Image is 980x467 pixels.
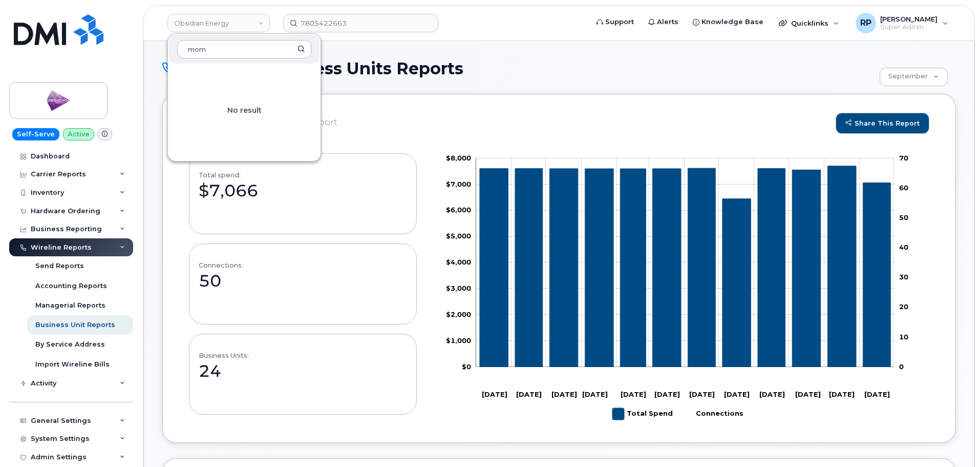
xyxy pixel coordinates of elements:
tspan: 50 [899,213,908,221]
g: Legend [612,404,743,424]
tspan: [DATE] [829,390,855,398]
tspan: $6,000 [446,206,471,214]
div: Connections: [199,261,243,269]
g: Chart [446,154,908,424]
tspan: [DATE] [621,390,646,398]
tspan: [DATE] [516,390,542,398]
g: $0 [446,258,471,266]
g: $0 [446,179,471,188]
tspan: 10 [899,332,908,340]
div: No result [168,65,321,157]
tspan: 40 [899,243,908,251]
tspan: [DATE] [864,390,890,398]
g: $0 [446,310,471,318]
a: share this report [836,113,929,134]
tspan: $0 [462,362,471,371]
tspan: [DATE] [582,390,608,398]
tspan: 0 [899,362,904,371]
tspan: $7,000 [446,179,471,188]
tspan: $4,000 [446,258,471,266]
g: Total Spend [480,166,890,367]
tspan: [DATE] [689,390,715,398]
tspan: $3,000 [446,284,471,292]
g: Total Spend [612,404,673,424]
tspan: [DATE] [724,390,750,398]
div: 24 [199,359,221,383]
g: Connections [681,404,743,424]
tspan: $8,000 [446,154,471,162]
div: $7,066 [199,179,258,202]
tspan: [DATE] [482,390,507,398]
div: Business Units: [199,352,249,359]
tspan: [DATE] [759,390,785,398]
tspan: [DATE] [551,390,577,398]
div: 50 [199,269,221,293]
g: $0 [446,206,471,214]
tspan: $5,000 [446,232,471,240]
tspan: $2,000 [446,310,471,318]
tspan: [DATE] [654,390,680,398]
tspan: 60 [899,184,908,192]
g: $0 [446,154,471,162]
h2: [DATE] [189,113,929,128]
tspan: 30 [899,273,908,281]
tspan: 20 [899,302,908,311]
input: Search [177,40,311,58]
g: $0 [446,232,471,240]
span: share this report [845,119,920,127]
div: Total spend: [199,171,241,179]
g: $0 [446,284,471,292]
tspan: [DATE] [795,390,821,398]
g: $0 [446,336,471,344]
h1: Wirelines Business Units Reports [162,59,875,77]
tspan: 70 [899,154,908,162]
tspan: $1,000 [446,336,471,344]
